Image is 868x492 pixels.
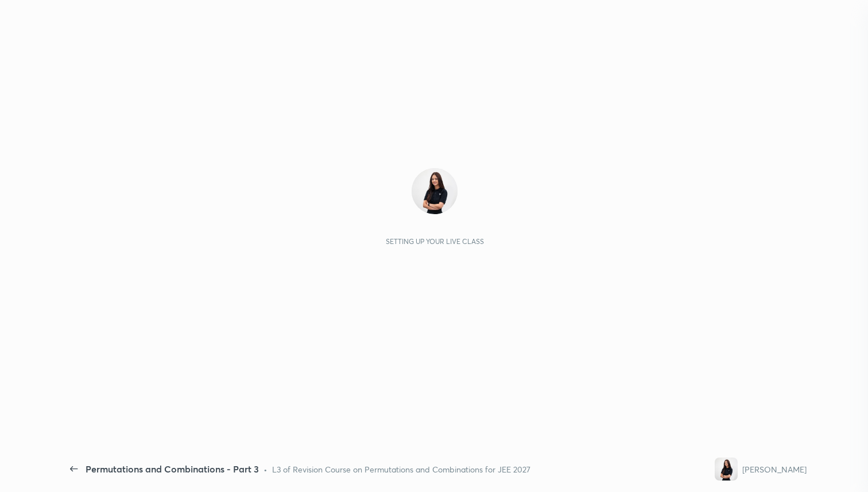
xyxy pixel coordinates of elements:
[86,462,259,476] div: Permutations and Combinations - Part 3
[715,458,738,481] img: 35c4734365c64526bb4c9966d08b652c.jpg
[272,463,530,475] div: L3 of Revision Course on Permutations and Combinations for JEE 2027
[263,463,268,475] div: •
[742,463,807,475] div: [PERSON_NAME]
[412,168,458,214] img: 35c4734365c64526bb4c9966d08b652c.jpg
[386,237,484,246] div: Setting up your live class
